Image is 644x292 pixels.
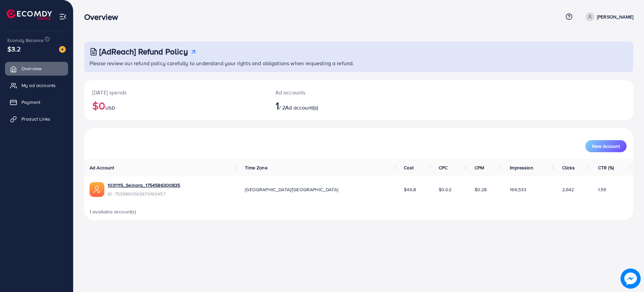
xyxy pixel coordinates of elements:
[585,140,627,152] button: New Account
[108,191,180,197] span: ID: 7535890563670163457
[510,186,526,193] span: 166,533
[275,88,396,96] p: Ad accounts
[597,13,633,21] p: [PERSON_NAME]
[562,186,574,193] span: 2,642
[5,62,68,75] a: Overview
[84,12,123,22] h3: Overview
[439,186,451,193] span: $0.02
[21,65,42,72] span: Overview
[7,44,21,54] span: $3.2
[475,164,484,171] span: CPM
[59,46,66,53] img: image
[90,208,137,215] span: 1 available account(s)
[21,82,56,89] span: My ad accounts
[439,164,447,171] span: CPC
[90,164,114,171] span: Ad Account
[90,182,104,197] img: ic-ads-acc.e4c84228.svg
[92,99,259,112] h2: $0
[275,98,279,113] span: 1
[404,164,414,171] span: Cost
[285,104,318,111] span: Ad account(s)
[623,270,639,287] img: image
[245,186,338,193] span: [GEOGRAPHIC_DATA]/[GEOGRAPHIC_DATA]
[21,99,40,106] span: Payment
[592,144,620,149] span: New Account
[598,164,614,171] span: CTR (%)
[90,59,629,67] p: Please review our refund policy carefully to understand your rights and obligations when requesti...
[99,47,188,56] h3: [AdReach] Refund Policy
[5,95,68,109] a: Payment
[245,164,267,171] span: Time Zone
[404,186,416,193] span: $46.8
[598,186,606,193] span: 1.59
[105,105,115,111] span: USD
[583,12,633,21] a: [PERSON_NAME]
[7,9,52,20] img: logo
[275,99,396,112] h2: / 2
[5,79,68,92] a: My ad accounts
[475,186,487,193] span: $0.28
[92,88,259,96] p: [DATE] spends
[562,164,575,171] span: Clicks
[108,182,180,189] a: 1031115_Selnora_1754586300835
[7,37,44,44] span: Ecomdy Balance
[59,13,67,20] img: menu
[510,164,533,171] span: Impression
[21,116,50,122] span: Product Links
[5,112,68,126] a: Product Links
